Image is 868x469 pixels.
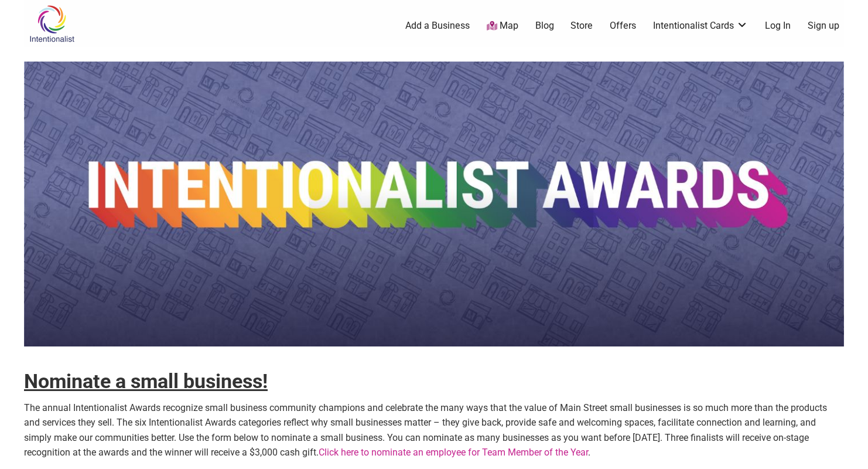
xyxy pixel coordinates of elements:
[570,19,593,32] a: Store
[653,19,748,32] a: Intentionalist Cards
[24,400,844,460] p: The annual Intentionalist Awards recognize small business community champions and celebrate the m...
[319,447,588,458] a: Click here to nominate an employee for Team Member of the Year
[808,19,839,32] a: Sign up
[610,19,636,32] a: Offers
[405,19,470,32] a: Add a Business
[487,19,518,33] a: Map
[24,5,80,43] img: Intentionalist
[535,19,554,32] a: Blog
[24,369,268,393] strong: Nominate a small business!
[765,19,791,32] a: Log In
